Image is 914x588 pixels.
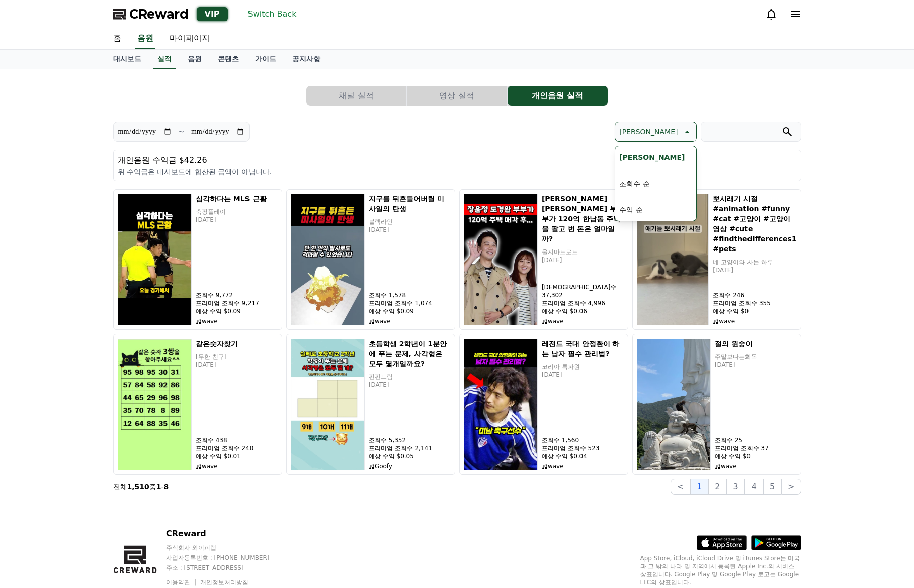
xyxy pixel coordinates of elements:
[369,307,451,315] p: 예상 수익 $0.09
[369,444,451,452] p: 프리미엄 조회수 2,141
[196,339,278,349] h5: 같은숫자찾기
[369,373,451,381] p: 펀펀드림
[542,299,624,307] p: 프리미엄 조회수 4,996
[196,299,278,307] p: 프리미엄 조회수 9,217
[619,125,678,139] p: [PERSON_NAME]
[369,317,451,325] p: wave
[781,479,801,495] button: >
[542,436,624,444] p: 조회수 1,560
[459,334,628,475] a: 레전드 국대 안정환이 하는 남자 필수 관리법? 레전드 국대 안정환이 하는 남자 필수 관리법? 코리아 특파원 [DATE] 조회수 1,560 프리미엄 조회수 523 예상 수익 $...
[369,226,451,234] p: [DATE]
[166,554,289,562] p: 사업자등록번호 : [PHONE_NUMBER]
[135,28,155,49] a: 음원
[129,6,189,22] span: CReward
[542,317,624,325] p: wave
[459,189,628,330] a: 장윤정 도경완 부부가 120억 한남동 주택을 팔고 번 돈은 얼마일까? [PERSON_NAME] [PERSON_NAME] 부부가 120억 한남동 주택을 팔고 번 돈은 얼마일까?...
[715,444,797,452] p: 프리미엄 조회수 37
[745,479,763,495] button: 4
[508,86,608,106] button: 개인음원 실적
[727,479,745,495] button: 3
[196,361,278,369] p: [DATE]
[542,248,624,256] p: 울지마트로트
[637,194,709,325] img: 뽀시래기 시절 #animation #funny #cat #고양이 #고양이영상 #cute #findthedifferences1 #pets
[542,307,624,315] p: 예상 수익 $0.06
[291,339,365,470] img: 초등학생 2학년이 1분안에 푸는 문제, 사각형은 모두 몇개일까요?
[713,291,796,299] p: 조회수 246
[118,154,797,166] p: 개인음원 수익금 $42.26
[127,483,149,491] strong: 1,510
[542,283,624,299] p: [DEMOGRAPHIC_DATA]수 37,302
[196,452,278,460] p: 예상 수익 $0.01
[196,462,278,470] p: wave
[542,194,624,244] h5: [PERSON_NAME] [PERSON_NAME] 부부가 120억 한남동 주택을 팔고 번 돈은 얼마일까?
[166,528,289,540] p: CReward
[284,50,328,69] a: 공지사항
[196,307,278,315] p: 예상 수익 $0.09
[615,146,689,169] button: [PERSON_NAME]
[113,6,189,22] a: CReward
[118,166,797,177] p: 위 수익금은 대시보드에 합산된 금액이 아닙니다.
[640,554,801,586] p: App Store, iCloud, iCloud Drive 및 iTunes Store는 미국과 그 밖의 나라 및 지역에서 등록된 Apple Inc.의 서비스 상표입니다. Goo...
[196,444,278,452] p: 프리미엄 조회수 240
[306,86,406,106] button: 채널 실적
[369,291,451,299] p: 조회수 1,578
[118,194,192,325] img: 심각하다는 MLS 근황
[542,256,624,264] p: [DATE]
[671,479,690,495] button: <
[715,462,797,470] p: wave
[161,28,218,49] a: 마이페이지
[542,339,624,359] h5: 레전드 국대 안정환이 하는 남자 필수 관리법?
[708,479,726,495] button: 2
[763,479,781,495] button: 5
[166,544,289,552] p: 주식회사 와이피랩
[369,218,451,226] p: 블랙라인
[464,339,538,470] img: 레전드 국대 안정환이 하는 남자 필수 관리법?
[153,50,176,69] a: 실적
[615,199,646,221] button: 수익 순
[113,189,282,330] a: 심각하다는 MLS 근황 심각하다는 MLS 근황 축팡플레이 [DATE] 조회수 9,772 프리미엄 조회수 9,217 예상 수익 $0.09 wave
[637,339,711,470] img: 절의 원숭이
[632,334,801,475] a: 절의 원숭이 절의 원숭이 주말보다는화목 [DATE] 조회수 25 프리미엄 조회수 37 예상 수익 $0 wave
[196,208,278,216] p: 축팡플레이
[464,194,538,325] img: 장윤정 도경완 부부가 120억 한남동 주택을 팔고 번 돈은 얼마일까?
[632,189,801,330] a: 뽀시래기 시절 #animation #funny #cat #고양이 #고양이영상 #cute #findthedifferences1 #pets 뽀시래기 시절 #animation #f...
[196,216,278,224] p: [DATE]
[105,28,129,49] a: 홈
[286,334,455,475] a: 초등학생 2학년이 1분안에 푸는 문제, 사각형은 모두 몇개일까요? 초등학생 2학년이 1분안에 푸는 문제, 사각형은 모두 몇개일까요? 펀펀드림 [DATE] 조회수 5,352 프...
[715,361,797,369] p: [DATE]
[369,436,451,444] p: 조회수 5,352
[369,299,451,307] p: 프리미엄 조회수 1,074
[113,334,282,475] a: 같은숫자찾기 같은숫자찾기 [무한-친구] [DATE] 조회수 438 프리미엄 조회수 240 예상 수익 $0.01 wave
[369,381,451,389] p: [DATE]
[713,194,796,254] h5: 뽀시래기 시절 #animation #funny #cat #고양이 #고양이영상 #cute #findthedifferences1 #pets
[166,564,289,572] p: 주소 : [STREET_ADDRESS]
[210,50,247,69] a: 콘텐츠
[713,317,796,325] p: wave
[615,173,653,195] button: 조회수 순
[200,579,248,586] a: 개인정보처리방침
[690,479,708,495] button: 1
[196,353,278,361] p: [무한-친구]
[164,483,169,491] strong: 8
[197,7,228,21] div: VIP
[369,452,451,460] p: 예상 수익 $0.05
[715,436,797,444] p: 조회수 25
[542,462,624,470] p: wave
[369,194,451,214] h5: 지구를 뒤흔들어버릴 미사일의 탄생
[369,339,451,369] h5: 초등학생 2학년이 1분안에 푸는 문제, 사각형은 모두 몇개일까요?
[118,339,192,470] img: 같은숫자찾기
[113,482,169,492] p: 전체 중 -
[407,86,507,106] button: 영상 실적
[247,50,284,69] a: 가이드
[196,194,278,204] h5: 심각하다는 MLS 근황
[178,126,185,138] p: ~
[542,363,624,371] p: 코리아 특파원
[542,371,624,379] p: [DATE]
[715,339,797,349] h5: 절의 원숭이
[713,307,796,315] p: 예상 수익 $0
[291,194,365,325] img: 지구를 뒤흔들어버릴 미사일의 탄생
[713,266,796,274] p: [DATE]
[713,299,796,307] p: 프리미엄 조회수 355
